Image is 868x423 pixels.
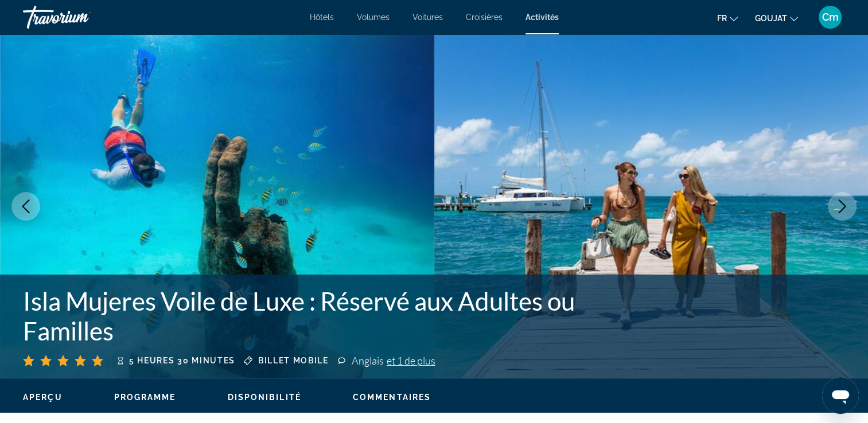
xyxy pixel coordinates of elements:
button: Programme [114,392,176,402]
a: Voitures [412,13,443,22]
a: Volumes [357,13,390,22]
a: Hôtels [310,13,334,22]
span: Aperçu [23,393,63,402]
a: Travorium [23,2,138,32]
span: Cm [822,11,839,23]
button: Menu utilisateur [815,5,845,29]
button: Image précédente [11,192,40,221]
span: Programme [114,393,176,402]
a: Activités [526,13,559,22]
font: Anglais [352,354,384,367]
span: Fr [717,14,727,23]
span: Commentaires [353,393,431,402]
span: et 1 de plus [387,354,435,367]
span: Disponibilité [228,393,301,402]
button: Image suivante [828,192,857,221]
button: Disponibilité [228,392,301,402]
a: Croisières [466,13,503,22]
h1: Isla Mujeres Voile de Luxe : Réservé aux Adultes ou Familles [23,286,661,346]
span: Billet mobile [258,356,329,365]
span: GOUJAT [755,14,787,23]
button: Changer la langue [717,10,738,26]
iframe: Bouton de lancement de la fenêtre de messagerie [822,377,859,414]
button: Changer de devise [755,10,798,26]
button: Aperçu [23,392,63,402]
button: Commentaires [353,392,431,402]
span: 5 heures 30 minutes [129,356,235,365]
